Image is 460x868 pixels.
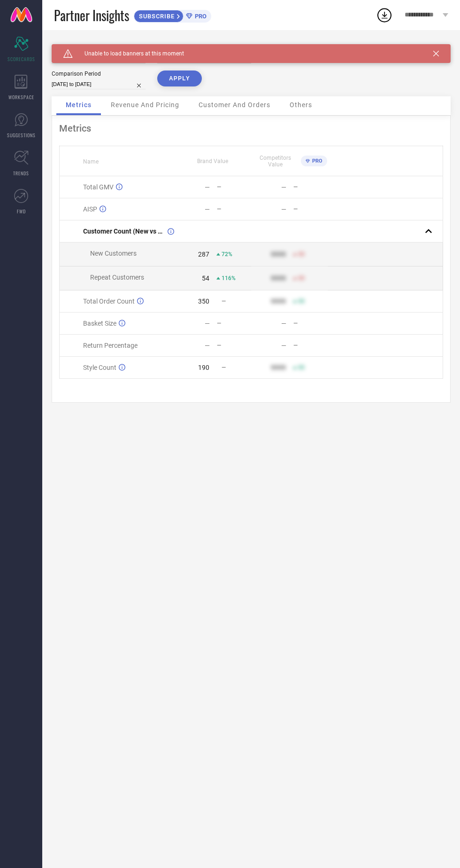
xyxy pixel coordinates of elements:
[271,297,286,305] div: 9999
[217,320,251,327] div: —
[111,101,179,109] span: Revenue And Pricing
[281,183,286,191] div: —
[73,50,184,57] span: Unable to load banners at this moment
[217,206,251,212] div: —
[198,297,209,305] div: 350
[83,158,99,165] span: Name
[252,155,299,168] span: Competitors Value
[205,342,210,349] div: —
[293,320,327,327] div: —
[83,227,165,235] span: Customer Count (New vs Repeat)
[298,364,305,371] span: 50
[192,13,207,20] span: PRO
[281,342,286,349] div: —
[298,298,305,305] span: 50
[83,183,114,191] span: Total GMV
[13,170,29,177] span: TRENDS
[293,206,327,212] div: —
[83,320,116,327] span: Basket Size
[222,275,236,282] span: 116%
[293,184,327,190] div: —
[7,132,36,139] span: SUGGESTIONS
[54,6,129,25] span: Partner Insights
[376,7,393,23] div: Open download list
[271,250,286,258] div: 9999
[157,70,202,86] button: APPLY
[298,275,305,282] span: 50
[52,70,146,77] div: Comparison Period
[197,158,228,164] span: Brand Value
[222,251,232,258] span: 72%
[293,342,327,349] div: —
[205,205,210,213] div: —
[217,184,251,190] div: —
[8,55,35,63] span: SCORECARDS
[59,123,443,134] div: Metrics
[83,297,135,305] span: Total Order Count
[222,298,226,305] span: —
[66,101,92,109] span: Metrics
[90,274,144,281] span: Repeat Customers
[205,320,210,327] div: —
[281,320,286,327] div: —
[202,274,209,282] div: 54
[271,364,286,371] div: 9999
[83,205,97,213] span: AISP
[17,208,26,215] span: FWD
[298,251,305,258] span: 50
[222,364,226,371] span: —
[134,8,211,23] a: SUBSCRIBEPRO
[198,364,209,371] div: 190
[271,274,286,282] div: 9999
[8,94,34,101] span: WORKSPACE
[205,183,210,191] div: —
[52,44,146,51] div: Brand
[199,101,270,109] span: Customer And Orders
[198,250,209,258] div: 287
[52,79,146,89] input: Select comparison period
[90,250,137,257] span: New Customers
[290,101,312,109] span: Others
[310,158,322,164] span: PRO
[83,342,138,349] span: Return Percentage
[134,13,177,20] span: SUBSCRIBE
[281,205,286,213] div: —
[83,364,116,371] span: Style Count
[217,342,251,349] div: —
